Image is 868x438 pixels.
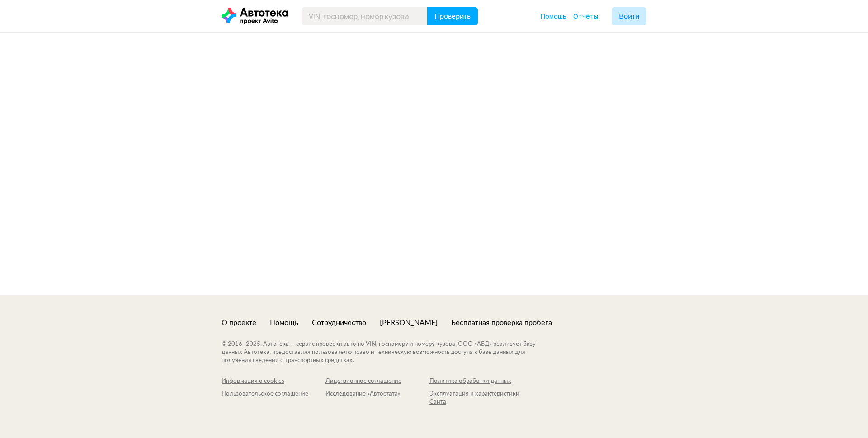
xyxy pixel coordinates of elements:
[612,7,646,25] button: Войти
[427,7,478,25] button: Проверить
[325,390,429,398] div: Исследование «Автостата»
[312,318,366,328] a: Сотрудничество
[541,12,566,21] a: Помощь
[222,340,554,365] div: © 2016– 2025 . Автотека — сервис проверки авто по VIN, госномеру и номеру кузова. ООО «АБД» реали...
[222,318,256,328] a: О проекте
[325,377,429,386] a: Лицензионное соглашение
[541,12,566,20] span: Помощь
[429,390,533,406] a: Эксплуатация и характеристики Сайта
[302,7,428,25] input: VIN, госномер, номер кузова
[429,377,533,386] a: Политика обработки данных
[270,318,298,328] a: Помощь
[325,390,429,406] a: Исследование «Автостата»
[222,390,325,398] div: Пользовательское соглашение
[619,13,639,20] span: Войти
[434,13,471,20] span: Проверить
[222,377,325,386] a: Информация о cookies
[573,12,598,20] span: Отчёты
[380,318,438,328] a: [PERSON_NAME]
[573,12,598,21] a: Отчёты
[451,318,552,328] a: Бесплатная проверка пробега
[222,390,325,406] a: Пользовательское соглашение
